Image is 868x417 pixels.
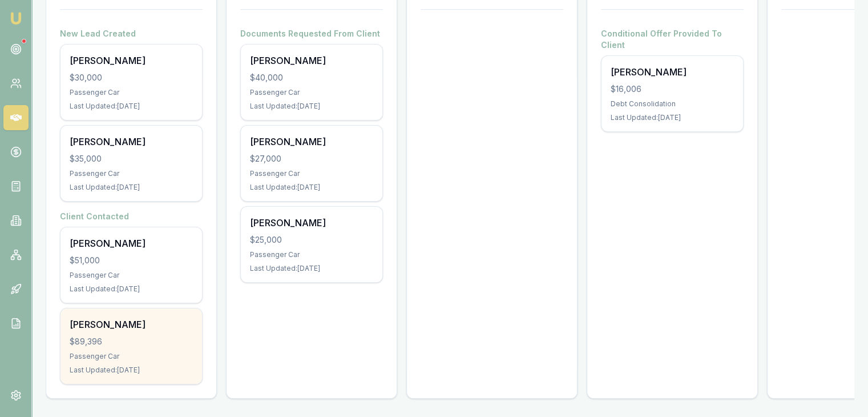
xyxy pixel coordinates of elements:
div: Passenger Car [250,169,373,178]
h4: New Lead Created [60,28,203,39]
div: [PERSON_NAME] [70,236,193,250]
div: Passenger Car [70,169,193,178]
div: Debt Consolidation [611,99,734,109]
div: Passenger Car [70,88,193,97]
div: Last Updated: [DATE] [70,366,193,375]
div: Last Updated: [DATE] [611,113,734,122]
div: $16,006 [611,83,734,95]
div: $40,000 [250,72,373,83]
div: [PERSON_NAME] [250,216,373,230]
div: [PERSON_NAME] [250,54,373,67]
div: $89,396 [70,336,193,347]
div: [PERSON_NAME] [250,135,373,149]
div: [PERSON_NAME] [611,65,734,79]
h4: Conditional Offer Provided To Client [601,28,744,51]
div: $35,000 [70,153,193,165]
div: [PERSON_NAME] [70,135,193,149]
div: $25,000 [250,234,373,246]
div: Last Updated: [DATE] [250,102,373,111]
div: Passenger Car [250,88,373,97]
div: Last Updated: [DATE] [250,183,373,192]
img: emu-icon-u.png [9,11,23,25]
div: [PERSON_NAME] [70,318,193,331]
h4: Client Contacted [60,211,203,222]
div: Last Updated: [DATE] [70,183,193,192]
div: Passenger Car [250,250,373,259]
div: Passenger Car [70,352,193,361]
div: Last Updated: [DATE] [70,284,193,294]
h4: Documents Requested From Client [240,28,383,39]
div: Passenger Car [70,271,193,280]
div: $51,000 [70,255,193,266]
div: $30,000 [70,72,193,83]
div: [PERSON_NAME] [70,54,193,67]
div: $27,000 [250,153,373,165]
div: Last Updated: [DATE] [250,264,373,273]
div: Last Updated: [DATE] [70,102,193,111]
